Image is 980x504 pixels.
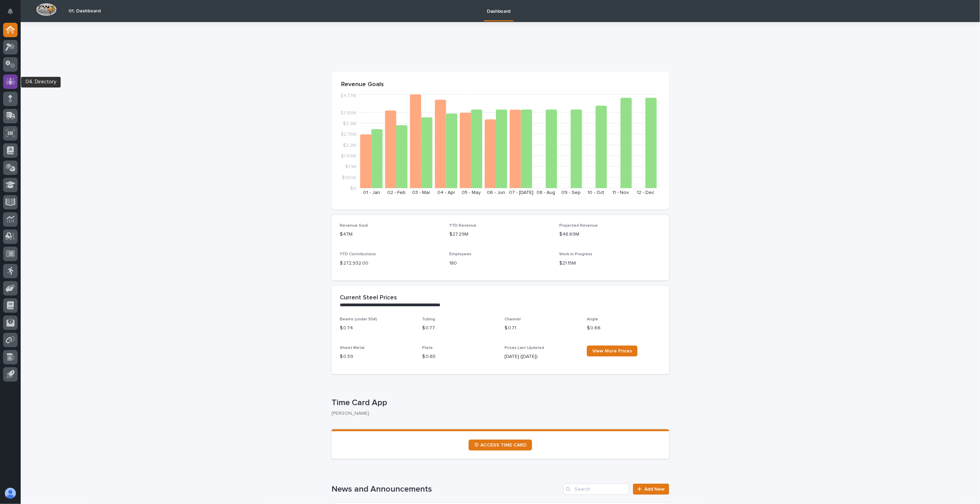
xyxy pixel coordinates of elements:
[537,190,555,195] text: 08 - Aug
[69,8,101,14] h2: 01. Dashboard
[363,190,380,195] text: 01 - Jan
[613,190,629,195] text: 11 - Nov
[340,252,376,256] span: YTD Contributions
[3,486,18,501] button: users-avatar
[387,190,406,195] text: 02 - Feb
[559,252,592,256] span: Work in Progress
[340,93,356,98] tspan: $4.77M
[422,346,433,350] span: Plate
[561,190,581,195] text: 09 - Sep
[450,252,472,256] span: Employees
[340,325,414,332] p: $ 0.74
[474,443,527,448] span: ⏲ ACCESS TIME CARD
[340,224,368,228] span: Revenue Goal
[340,260,441,267] p: $ 272,932.00
[559,224,598,228] span: Projected Revenue
[331,484,561,494] h1: News and Announcements
[3,4,18,19] button: Notifications
[341,154,356,158] tspan: $1.65M
[592,349,632,353] span: View More Prices
[341,81,660,89] p: Revenue Goals
[587,325,661,332] p: $ 0.66
[487,190,505,195] text: 06 - Jun
[343,121,356,126] tspan: $3.3M
[350,186,356,191] tspan: $0
[340,294,397,302] h2: Current Steel Prices
[9,8,18,19] div: Notifications
[342,175,356,180] tspan: $550K
[633,484,669,495] a: Add New
[644,487,665,492] span: Add New
[340,317,377,321] span: Beams (under 55#)
[450,224,477,228] span: YTD Revenue
[559,231,661,238] p: $48.69M
[462,190,481,195] text: 05 - May
[504,353,579,360] p: [DATE] ([DATE])
[422,325,496,332] p: $ 0.77
[469,440,532,451] a: ⏲ ACCESS TIME CARD
[412,190,430,195] text: 03 - Mar
[345,164,356,169] tspan: $1.1M
[637,190,654,195] text: 12 - Dec
[331,398,666,408] p: Time Card App
[422,353,496,360] p: $ 0.65
[509,190,533,195] text: 07 - [DATE]
[331,411,664,416] p: [PERSON_NAME]
[340,346,365,350] span: Sheet Metal
[588,190,604,195] text: 10 - Oct
[504,346,544,350] span: Prices Last Updated
[504,317,521,321] span: Channel
[340,132,356,137] tspan: $2.75M
[340,110,356,115] tspan: $3.85M
[504,325,579,332] p: $ 0.71
[587,346,637,357] a: View More Prices
[450,260,551,267] p: 180
[343,143,356,147] tspan: $2.2M
[340,353,414,360] p: $ 0.59
[36,3,57,16] img: Workspace Logo
[559,260,661,267] p: $21.15M
[340,231,441,238] p: $47M
[422,317,435,321] span: Tubing
[587,317,598,321] span: Angle
[563,484,629,495] input: Search
[450,231,551,238] p: $27.29M
[437,190,455,195] text: 04 - Apr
